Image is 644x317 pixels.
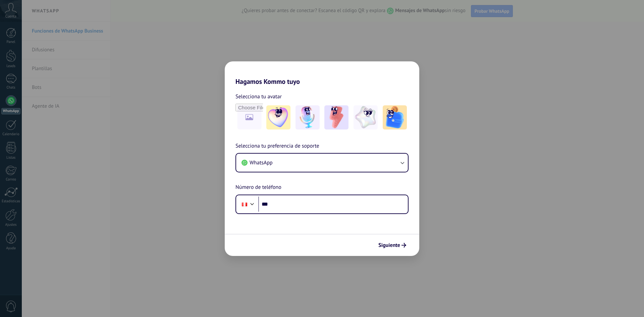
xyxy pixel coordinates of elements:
span: Número de teléfono [235,183,281,192]
span: Selecciona tu preferencia de soporte [235,142,319,151]
h2: Hagamos Kommo tuyo [225,61,419,86]
img: -1.jpeg [266,105,290,129]
img: -4.jpeg [354,105,378,129]
img: -5.jpeg [383,105,407,129]
img: -3.jpeg [324,105,348,129]
span: Siguiente [378,243,400,248]
button: WhatsApp [236,154,408,172]
img: -2.jpeg [296,105,320,129]
div: Peru: + 51 [238,197,251,211]
button: Siguiente [375,240,409,251]
span: Selecciona tu avatar [235,92,282,101]
span: WhatsApp [250,159,273,166]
